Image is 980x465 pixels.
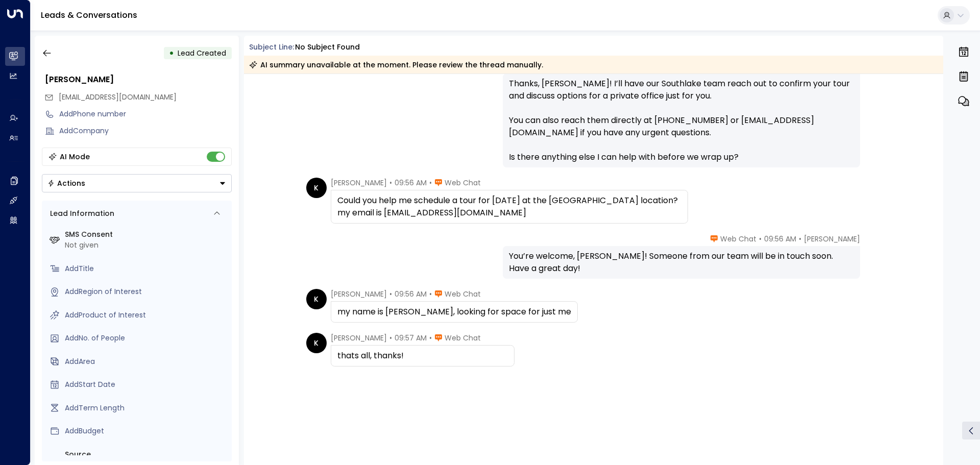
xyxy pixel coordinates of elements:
span: Web Chat [445,333,481,343]
div: AddBudget [65,426,228,436]
span: 09:56 AM [395,289,427,299]
span: • [429,333,432,343]
span: Web Chat [720,234,756,244]
span: [PERSON_NAME] [331,289,387,299]
span: • [429,289,432,299]
button: Actions [42,174,232,192]
span: [EMAIL_ADDRESS][DOMAIN_NAME] [59,92,177,102]
span: [PERSON_NAME] [804,234,860,244]
img: 17_headshot.jpg [864,234,885,254]
span: • [389,333,392,343]
div: K [306,178,327,198]
span: • [429,178,432,188]
span: • [759,234,762,244]
div: You’re welcome, [PERSON_NAME]! Someone from our team will be in touch soon. Have a great day! [509,250,854,275]
div: Could you help me schedule a tour for [DATE] at the [GEOGRAPHIC_DATA] location? my email is [EMAI... [337,194,681,219]
a: Leads & Conversations [41,9,137,21]
div: AddStart Date [65,379,228,390]
span: [PERSON_NAME] [331,333,387,343]
div: Not given [65,240,228,251]
div: K [306,289,327,309]
span: Web Chat [445,289,481,299]
div: Lead Information [46,208,114,219]
div: AddPhone number [59,109,232,119]
span: • [389,289,392,299]
div: AddCompany [59,126,232,136]
div: AddRegion of Interest [65,286,228,297]
span: klaubert6+webchattest4@gmail.com [59,92,177,103]
div: AddProduct of Interest [65,310,228,321]
div: No subject found [295,42,360,53]
span: Subject Line: [249,42,294,52]
div: AddTitle [65,263,228,274]
span: Web Chat [445,178,481,188]
div: Button group with a nested menu [42,174,232,192]
label: Source [65,449,228,460]
span: • [799,234,801,244]
span: 09:57 AM [395,333,427,343]
span: [PERSON_NAME] [331,178,387,188]
span: Lead Created [178,48,226,58]
span: 09:56 AM [395,178,427,188]
div: K [306,333,327,353]
div: my name is [PERSON_NAME], looking for space for just me [337,306,571,318]
div: • [169,44,174,62]
div: Actions [47,179,85,188]
label: SMS Consent [65,229,228,240]
span: • [389,178,392,188]
div: AI Mode [60,152,90,162]
div: Thanks, [PERSON_NAME]! I’ll have our Southlake team reach out to confirm your tour and discuss op... [509,78,854,163]
div: [PERSON_NAME] [45,74,232,86]
span: 09:56 AM [764,234,796,244]
div: AddTerm Length [65,403,228,413]
div: thats all, thanks! [337,350,508,362]
div: AddNo. of People [65,333,228,344]
div: AI summary unavailable at the moment. Please review the thread manually. [249,60,543,70]
div: AddArea [65,356,228,367]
